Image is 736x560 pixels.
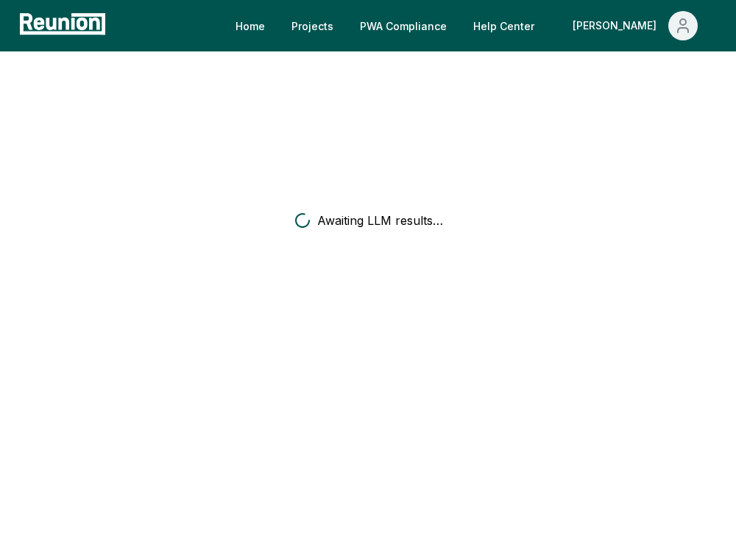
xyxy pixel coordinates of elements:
a: Projects [280,11,345,40]
span: Awaiting LLM results… [317,212,443,229]
button: [PERSON_NAME] [561,11,710,40]
a: Help Center [461,11,546,40]
a: Home [224,11,277,40]
nav: Main [224,11,721,40]
div: [PERSON_NAME] [573,11,662,40]
a: PWA Compliance [348,11,459,40]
